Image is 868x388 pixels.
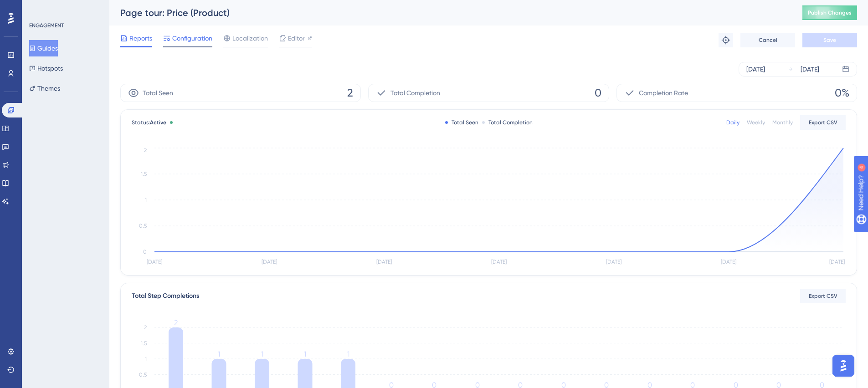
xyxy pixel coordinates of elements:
span: Publish Changes [808,9,852,16]
div: Total Step Completions [132,291,199,301]
span: 0% [835,86,849,100]
button: Export CSV [800,115,846,130]
span: 2 [347,86,353,100]
iframe: UserGuiding AI Assistant Launcher [830,352,857,379]
button: Cancel [740,33,795,47]
div: ENGAGEMENT [29,22,64,29]
tspan: 2 [174,318,178,327]
tspan: 1 [261,350,263,358]
tspan: 1 [145,356,147,362]
div: Total Seen [445,119,478,126]
span: Configuration [172,33,212,44]
tspan: [DATE] [147,259,162,265]
button: Themes [29,80,60,97]
span: Save [823,36,836,44]
span: 0 [595,86,601,100]
tspan: 0 [143,249,147,255]
tspan: 1 [347,350,349,358]
span: Active [150,119,166,126]
div: Page tour: Price (Product) [120,6,780,19]
tspan: 2 [144,147,147,153]
div: Total Completion [482,119,533,126]
tspan: 1 [304,350,306,358]
span: Export CSV [809,119,837,126]
span: Export CSV [809,292,837,300]
tspan: 2 [144,324,147,331]
div: [DATE] [746,64,765,75]
div: 4 [63,5,66,12]
span: Localization [232,33,268,44]
tspan: 0.5 [139,372,147,378]
span: Cancel [759,36,777,44]
tspan: [DATE] [262,259,277,265]
tspan: 1 [145,197,147,203]
tspan: [DATE] [829,259,845,265]
button: Save [802,33,857,47]
tspan: 1.5 [141,340,147,347]
span: Editor [288,33,305,44]
tspan: [DATE] [721,259,736,265]
tspan: 0.5 [139,223,147,229]
div: Weekly [747,119,765,126]
span: Total Seen [143,87,173,98]
tspan: [DATE] [606,259,621,265]
span: Need Help? [21,2,57,13]
button: Export CSV [800,289,846,303]
tspan: [DATE] [376,259,392,265]
button: Hotspots [29,60,63,77]
button: Guides [29,40,58,56]
button: Publish Changes [802,5,857,20]
span: Status: [132,119,166,126]
tspan: 1 [218,350,220,358]
tspan: [DATE] [491,259,507,265]
tspan: 1.5 [141,171,147,177]
span: Reports [129,33,152,44]
div: [DATE] [801,64,819,75]
span: Completion Rate [639,87,688,98]
span: Total Completion [390,87,440,98]
div: Daily [726,119,740,126]
div: Monthly [772,119,793,126]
